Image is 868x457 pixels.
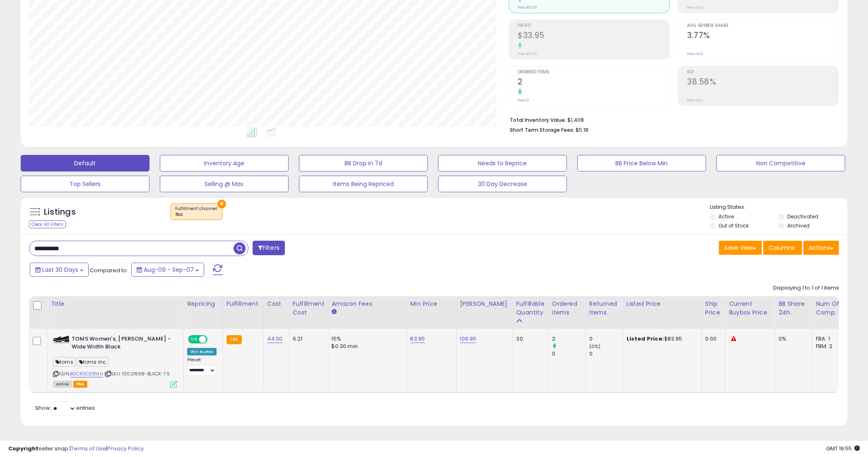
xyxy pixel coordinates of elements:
[577,155,706,172] button: BB Price Below Min
[8,445,39,452] strong: Copyright
[227,300,260,308] div: Fulfillment
[175,206,218,218] span: Fulfillment channel :
[51,300,180,308] div: Title
[589,350,623,358] div: 0
[53,336,70,342] img: 31NiZG5Wh7L._SL40_.jpg
[773,284,839,292] div: Displaying 1 to 1 of 1 items
[160,176,289,192] button: Selling @ Max
[206,336,219,343] span: OFF
[576,126,589,134] span: $5.18
[187,348,217,355] div: Win BuyBox
[787,222,810,229] label: Archived
[627,335,695,343] div: $83.95
[687,24,839,28] span: Avg. Buybox Share
[687,77,839,88] h2: 38.58%
[552,335,586,343] div: 2
[710,203,847,211] p: Listing States:
[267,335,283,343] a: 44.00
[589,300,620,317] div: Returned Items
[438,176,567,192] button: 30 Day Decrease
[518,24,670,28] span: Profit
[293,335,322,343] div: 6.21
[518,98,530,103] small: Prev: 0
[589,335,623,343] div: 0
[552,350,586,358] div: 0
[77,357,108,367] span: toms inc
[518,77,670,88] h2: 2
[107,445,144,452] a: Privacy Policy
[719,213,734,220] label: Active
[53,357,76,367] span: toms
[687,5,703,10] small: Prev: N/A
[131,263,204,277] button: Aug-09 - Sep-07
[510,114,833,124] li: $1,408
[160,155,289,172] button: Inventory Age
[816,335,843,343] div: FBA: 1
[187,300,219,308] div: Repricing
[30,263,89,277] button: Last 30 Days
[227,335,242,344] small: FBA
[719,241,762,255] button: Save View
[516,335,542,343] div: 30
[729,300,772,317] div: Current Buybox Price
[705,300,722,317] div: Ship Price
[518,5,538,10] small: Prev: $0.00
[716,155,845,172] button: Non Competitive
[189,336,199,343] span: ON
[410,300,453,308] div: Min Price
[816,300,846,317] div: Num of Comp.
[253,241,285,255] button: Filters
[299,176,428,192] button: Items Being Repriced
[687,70,839,75] span: ROI
[627,300,698,308] div: Listed Price
[332,300,403,308] div: Amazon Fees
[71,445,106,452] a: Terms of Use
[803,241,839,255] button: Actions
[332,308,337,316] small: Amazon Fees.
[763,241,802,255] button: Columns
[299,155,428,172] button: BB Drop in 7d
[589,343,601,350] small: (0%)
[460,300,509,308] div: [PERSON_NAME]
[687,51,703,56] small: Prev: N/A
[627,335,664,343] b: Listed Price:
[687,98,703,103] small: Prev: N/A
[705,335,719,343] div: 0.00
[104,370,170,377] span: | SKU: 10021698-BLACK-7.5
[73,381,87,388] span: FBA
[187,357,217,376] div: Preset:
[518,70,670,75] span: Ordered Items
[70,370,103,377] a: B0CRGDZ8MH
[787,213,818,220] label: Deactivated
[175,212,218,218] div: fba
[53,335,177,387] div: ASIN:
[293,300,325,317] div: Fulfillment Cost
[518,31,670,42] h2: $33.95
[460,335,477,343] a: 109.95
[42,266,78,274] span: Last 30 Days
[410,335,425,343] a: 83.95
[552,300,582,317] div: Ordered Items
[779,300,809,317] div: BB Share 24h.
[510,116,567,123] b: Total Inventory Value:
[35,404,95,412] span: Show: entries
[332,335,400,343] div: 15%
[826,445,860,452] span: 2025-10-8 19:55 GMT
[21,155,149,172] button: Default
[332,343,400,350] div: $0.30 min
[719,222,749,229] label: Out of Stock
[144,266,194,274] span: Aug-09 - Sep-07
[687,31,839,42] h2: 3.77%
[53,381,72,388] span: All listings currently available for purchase on Amazon
[29,220,66,228] div: Clear All Filters
[438,155,567,172] button: Needs to Reprice
[8,445,144,453] div: seller snap | |
[72,335,172,353] b: TOMS Women's, [PERSON_NAME] - Wide Width Black
[816,343,843,350] div: FBM: 2
[518,51,538,56] small: Prev: $0.00
[267,300,286,308] div: Cost
[217,200,226,208] button: ×
[769,244,795,252] span: Columns
[779,335,806,343] div: 0%
[510,126,575,133] b: Short Term Storage Fees:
